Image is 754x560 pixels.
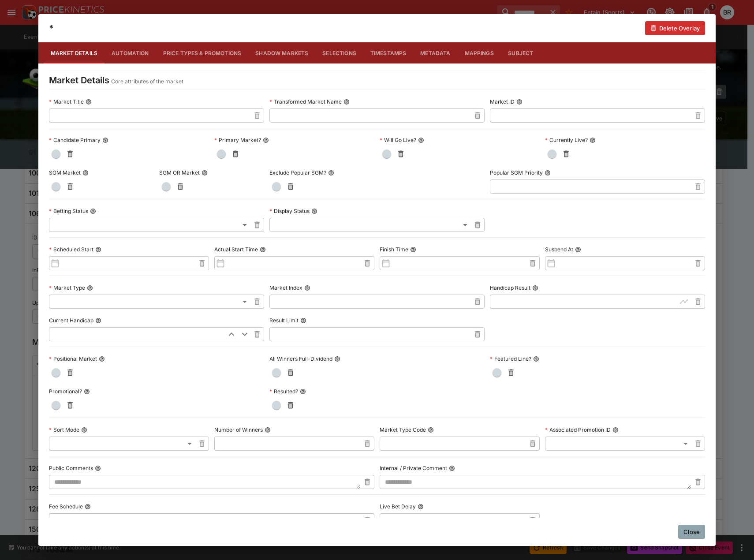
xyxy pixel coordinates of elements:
button: Market ID [516,99,523,105]
p: Transformed Market Name [269,98,342,105]
p: All Winners Full-Dividend [269,355,332,362]
p: Display Status [269,207,310,215]
button: Betting Status [90,208,96,214]
button: Mappings [458,42,501,63]
p: Will Go Live? [380,136,416,144]
p: Internal / Private Comment [380,464,447,472]
p: Market ID [490,98,515,105]
button: SGM OR Market [202,170,208,176]
p: Featured Line? [490,355,531,362]
p: Associated Promotion ID [545,426,611,433]
button: Current Handicap [95,317,101,324]
p: SGM OR Market [159,169,200,176]
button: Scheduled Start [95,246,101,253]
button: Live Bet Delay [418,504,424,510]
button: Resulted? [300,388,306,395]
button: Automation [105,42,156,63]
button: Sort Mode [81,427,87,433]
p: Actual Start Time [214,246,258,253]
button: Selections [315,42,363,63]
button: Transformed Market Name [343,99,350,105]
button: Close [678,525,705,539]
p: Live Bet Delay [380,503,416,510]
button: Exclude Popular SGM? [328,170,334,176]
button: Market Details [44,42,105,63]
p: Market Type [49,284,85,291]
button: Market Index [304,285,310,291]
p: Number of Winners [214,426,263,433]
p: Popular SGM Priority [490,169,543,176]
p: Currently Live? [545,136,588,144]
button: Public Comments [95,465,101,471]
button: Market Type Code [428,427,434,433]
p: Public Comments [49,464,93,472]
p: Fee Schedule [49,503,83,510]
button: Result Limit [300,317,306,324]
button: Fee Schedule [85,504,91,510]
p: Sort Mode [49,426,79,433]
button: Market Type [87,285,93,291]
button: Will Go Live? [418,137,424,143]
button: Actual Start Time [260,246,266,253]
p: Promotional? [49,388,82,395]
p: Exclude Popular SGM? [269,169,326,176]
button: Associated Promotion ID [612,427,619,433]
p: Scheduled Start [49,246,93,253]
button: Shadow Markets [248,42,315,63]
button: Currently Live? [590,137,596,143]
p: Primary Market? [214,136,261,144]
p: Handicap Result [490,284,530,291]
p: Resulted? [269,388,298,395]
button: Internal / Private Comment [449,465,455,471]
button: Positional Market [99,356,105,362]
button: Metadata [413,42,457,63]
button: Promotional? [84,388,90,395]
button: Market Title [86,99,92,105]
button: Finish Time [410,246,416,253]
button: Delete Overlay [645,21,705,35]
p: Suspend At [545,246,573,253]
button: Display Status [311,208,317,214]
button: Handicap Result [532,285,538,291]
button: SGM Market [82,170,89,176]
button: All Winners Full-Dividend [334,356,340,362]
button: Popular SGM Priority [545,170,551,176]
button: Number of Winners [265,427,271,433]
button: Candidate Primary [102,137,108,143]
p: Core attributes of the market [111,77,183,86]
button: Featured Line? [533,356,539,362]
p: Market Index [269,284,302,291]
p: Finish Time [380,246,408,253]
p: Positional Market [49,355,97,362]
p: Current Handicap [49,317,93,324]
p: Result Limit [269,317,299,324]
button: Suspend At [575,246,581,253]
button: Primary Market? [263,137,269,143]
button: Price Types & Promotions [156,42,249,63]
p: Market Title [49,98,84,105]
h4: Market Details [49,75,109,86]
button: Timestamps [363,42,414,63]
button: Subject [501,42,541,63]
p: Candidate Primary [49,136,101,144]
p: Betting Status [49,207,88,215]
p: Market Type Code [380,426,426,433]
p: SGM Market [49,169,81,176]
